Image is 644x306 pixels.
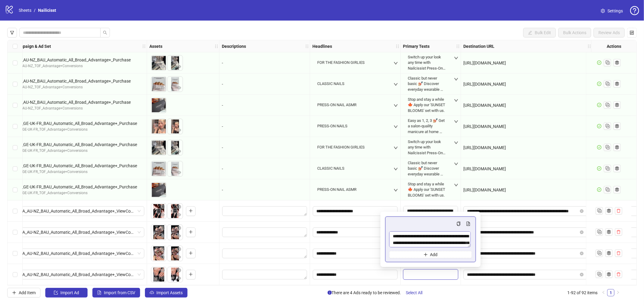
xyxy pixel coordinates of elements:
[399,40,400,52] div: Resize Headlines column
[615,103,619,107] svg: ad template
[159,63,166,70] button: Preview
[600,289,607,296] li: Previous Page
[18,207,141,216] span: TTA_AU-NZ_BAU_Automatic_All_Broad_Advantage+_ViewContent
[60,290,79,295] span: Import Ad
[14,120,144,127] div: TTA_GE-UK-FR_BAU_Automatic_All_Broad_Advantage+_Purchase
[161,170,165,174] span: eye
[168,203,183,219] img: Asset 2
[151,246,166,261] img: Asset 1
[394,167,398,171] span: down
[408,76,446,92] div: Classic but never basic 💅🏼 Discover everyday wearable Press-On Nails and build your nail wardrobe.
[594,28,625,37] button: Review Ads
[604,102,610,108] svg: Duplicate
[161,213,165,217] span: eye
[614,289,622,296] li: Next Page
[222,166,223,171] span: -
[463,187,506,192] span: [URL][DOMAIN_NAME]
[177,255,181,259] span: eye
[408,118,446,135] div: Easy as 1, 2, 3 💅🏼 Get a salon-quality manicure at home with Nailcissist™ Press-On Nails. Handmad...
[597,145,601,149] span: check-circle
[177,268,181,272] span: close-circle
[222,145,223,150] span: -
[151,98,166,113] img: Asset 1
[175,127,183,134] button: Preview
[175,63,183,70] button: Preview
[385,216,476,262] div: Multi-text input container - paste or copy values
[463,124,506,129] span: [URL][DOMAIN_NAME]
[151,55,166,70] img: Asset 1
[168,119,183,134] img: Asset 2
[597,124,601,128] span: check-circle
[328,288,428,298] span: There are 4 Ads ready to be reviewed.
[189,209,193,213] span: plus
[159,225,166,232] button: Delete
[8,243,23,264] div: Select row 91
[14,190,144,196] div: TTA_GE-UK-FR_TOF_Advantage+Conversions
[222,206,307,216] div: Edit values
[161,268,165,272] span: close-circle
[151,76,166,92] img: Asset 1
[168,161,183,176] img: Asset 2
[177,128,181,132] span: eye
[151,267,166,282] img: Asset 1
[630,6,639,15] span: question-circle
[8,158,23,179] div: Select row 87
[587,44,591,48] span: holder
[328,291,332,295] span: info-circle
[463,82,506,86] span: [URL][DOMAIN_NAME]
[567,289,598,296] li: 1-92 of 92 items
[14,84,144,90] div: TTA_AU-NZ_TOF_Advantage+Conversions
[615,166,619,171] svg: ad template
[424,252,428,257] span: plus
[161,128,165,132] span: eye
[558,28,591,37] button: Bulk Actions
[175,246,183,253] button: Delete
[159,246,166,253] button: Delete
[614,289,622,296] button: right
[222,60,223,65] span: -
[305,44,309,48] span: holder
[312,248,398,259] div: Edit values
[454,183,458,187] span: down
[175,233,183,240] button: Preview
[600,289,607,296] button: left
[168,246,183,261] img: Asset 2
[456,44,460,48] span: holder
[408,139,446,156] div: Switch up your look any time with Nailcissist Press-On Nails. Pair them with our Extra-Strong Sti...
[18,7,33,14] a: Sheets
[597,60,601,65] span: check-circle
[8,116,23,137] div: Select row 85
[401,288,428,298] button: Select All
[151,203,166,219] img: Asset 1
[580,230,584,234] span: close-circle
[14,148,144,154] div: TTA_GE-UK-FR_TOF_Advantage+Conversions
[222,82,223,86] span: -
[312,206,398,216] div: Edit values
[151,225,166,240] div: Asset 1
[408,160,446,177] div: Classic but never basic 💅🏼 Discover everyday wearable Press-On Nails and build your nail wardrobe.
[454,162,458,166] span: down
[604,144,610,150] svg: Duplicate
[159,169,166,176] button: Preview
[12,291,16,295] span: plus
[403,43,430,50] strong: Primary Texts
[406,290,423,295] span: Select All
[596,6,628,16] a: Settings
[222,227,307,237] div: Edit values
[580,252,584,255] span: close-circle
[14,78,144,84] div: TTA_AU-NZ_BAU_Automatic_All_Broad_Advantage+_Purchase
[177,170,181,174] span: eye
[175,203,183,211] button: Delete
[601,9,605,13] span: setting
[596,271,602,277] svg: Duplicate
[222,103,223,108] span: -
[604,59,610,65] svg: Duplicate
[607,289,614,296] li: 1
[222,43,246,50] strong: Descriptions
[617,272,621,276] span: delete
[177,226,181,230] span: close-circle
[168,55,183,70] img: Asset 2
[161,226,165,230] span: close-circle
[408,181,446,198] div: Stop and stay a while 🍁 Apply our 'SUNSET BLOOMS' set with us.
